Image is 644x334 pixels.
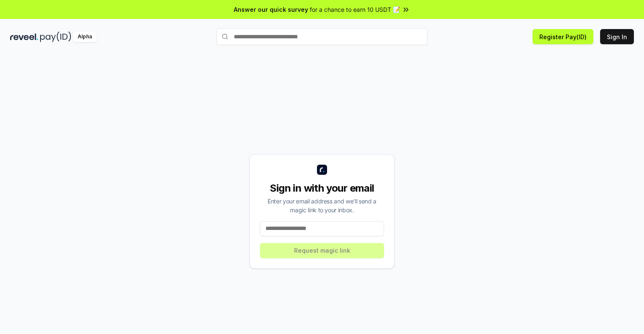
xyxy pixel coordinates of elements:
span: Answer our quick survey [234,5,308,14]
img: pay_id [40,32,71,42]
img: reveel_dark [10,32,38,42]
button: Sign In [600,29,634,44]
div: Alpha [73,32,97,42]
div: Enter your email address and we’ll send a magic link to your inbox. [260,197,384,214]
button: Register Pay(ID) [533,29,593,44]
span: for a chance to earn 10 USDT 📝 [310,5,400,14]
div: Sign in with your email [260,182,384,195]
img: logo_small [317,165,327,175]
